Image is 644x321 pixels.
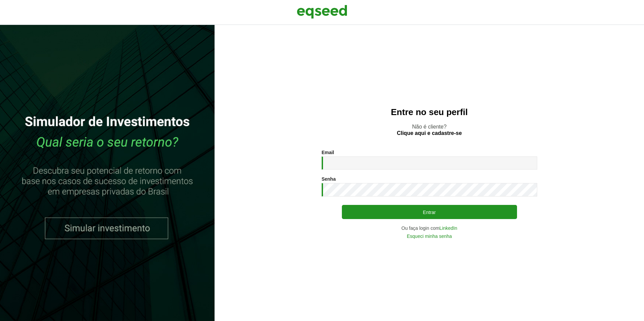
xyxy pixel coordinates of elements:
[228,107,631,117] h2: Entre no seu perfil
[228,123,631,136] p: Não é cliente?
[297,3,347,20] img: EqSeed Logo
[397,131,462,136] a: Clique aqui e cadastre-se
[407,234,452,239] a: Esqueci minha senha
[322,177,336,181] label: Senha
[322,150,334,155] label: Email
[440,226,457,230] a: LinkedIn
[342,205,517,219] button: Entrar
[322,226,537,230] div: Ou faça login com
